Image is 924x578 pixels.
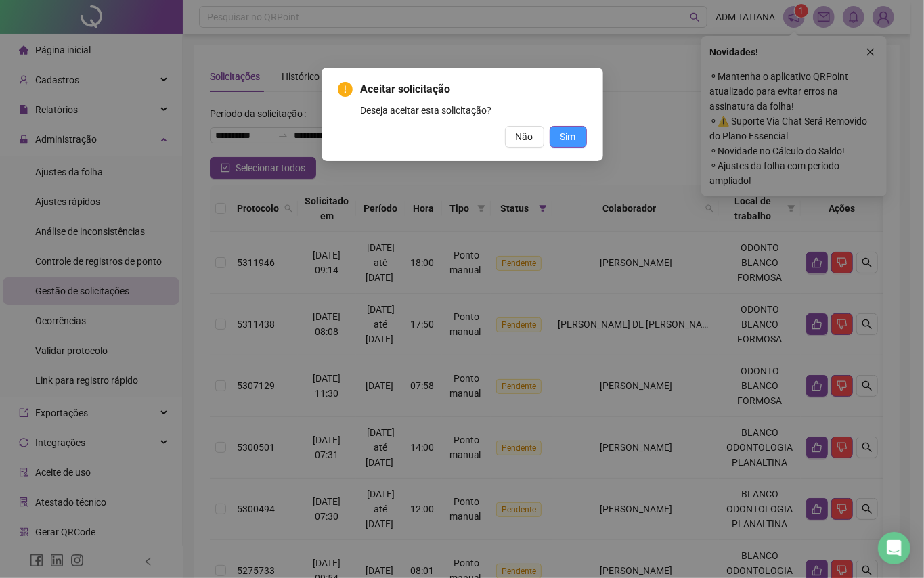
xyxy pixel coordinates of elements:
[878,532,910,564] div: Open Intercom Messenger
[361,103,587,118] div: Deseja aceitar esta solicitação?
[516,129,533,144] span: Não
[505,126,544,148] button: Não
[550,126,587,148] button: Sim
[338,82,353,97] span: exclamation-circle
[560,129,576,144] span: Sim
[361,81,587,97] span: Aceitar solicitação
